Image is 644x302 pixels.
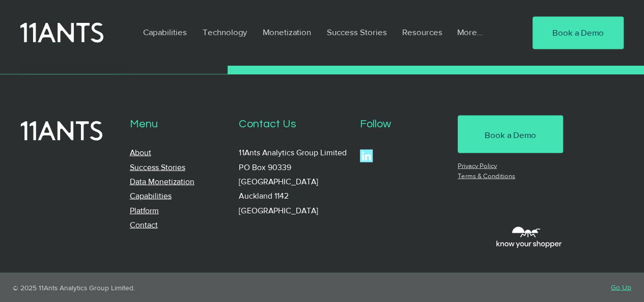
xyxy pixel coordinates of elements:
p: Monetization [257,20,316,44]
p: Follow [360,115,448,133]
a: Capabilities [135,20,194,44]
a: Success Stories [130,162,185,171]
nav: Site [135,20,501,44]
a: Data Monetization [130,177,194,185]
p: Menu [130,115,230,133]
p: Technology [197,20,251,44]
a: Contact [130,220,158,229]
p: Resources [397,20,447,44]
p: Capabilities [137,20,191,44]
a: Go Up [611,283,631,291]
a: Platform [130,206,159,214]
a: Resources [394,20,449,44]
p: 11Ants Analytics Group Limited PO Box 90339 [GEOGRAPHIC_DATA] Auckland 1142 [GEOGRAPHIC_DATA] [239,145,350,217]
a: Monetization [255,20,319,44]
a: Capabilities [130,191,172,200]
iframe: Embedded Content [357,174,562,269]
a: Technology [194,20,255,44]
p: Success Stories [321,20,391,44]
p: More... [452,20,488,44]
span: Book a Demo [485,128,536,141]
a: Terms & Conditions [458,172,515,179]
a: Book a Demo [458,115,563,153]
p: Contact Us [239,115,350,133]
a: Privacy Policy [458,161,497,169]
p: © 2025 11Ants Analytics Group Limited. [13,283,308,291]
a: About [130,148,151,156]
a: Book a Demo [533,16,624,49]
a: Success Stories [319,20,394,44]
img: LinkedIn [360,149,373,162]
ul: Social Bar [360,149,373,162]
span: Book a Demo [552,26,604,39]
